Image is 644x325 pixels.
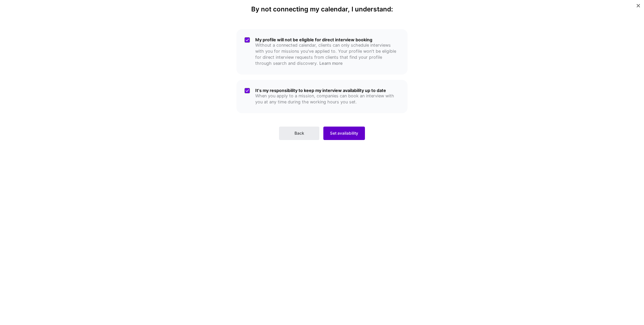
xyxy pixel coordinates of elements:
[255,88,399,93] h5: It's my responsibility to keep my interview availability up to date
[255,37,399,42] h5: My profile will not be eligible for direct interview booking
[323,127,365,140] button: Set availability
[255,93,399,105] p: When you apply to a mission, companies can book an interview with you at any time during the work...
[251,5,393,13] h4: By not connecting my calendar, I understand:
[330,130,358,136] span: Set availability
[279,127,319,140] button: Back
[319,61,343,66] a: Learn more
[294,130,304,136] span: Back
[255,42,399,66] p: Without a connected calendar, clients can only schedule interviews with you for missions you've a...
[637,4,640,11] button: Close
